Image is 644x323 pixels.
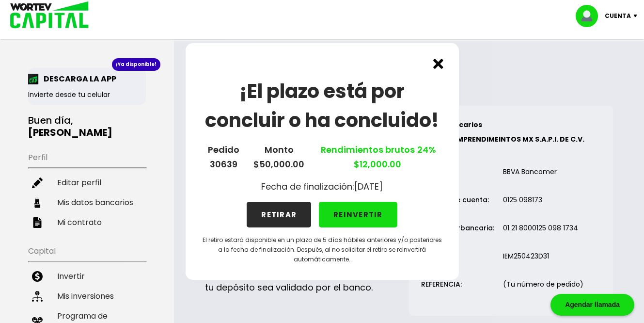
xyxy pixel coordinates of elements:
[605,9,631,23] p: Cuenta
[319,202,397,227] button: REINVERTIR
[253,143,304,172] p: Monto $50,000.00
[631,15,644,17] img: icon-down
[415,144,436,156] span: 24%
[208,143,239,172] p: Pedido 30639
[201,235,443,264] p: El retiro estará disponible en un plazo de 5 días hábiles anteriores y/o posteriores a la fecha d...
[550,294,634,316] div: Agendar llamada
[318,144,436,170] a: Rendimientos brutos $12,000.00
[576,5,605,27] img: profile-image
[247,202,311,227] button: RETIRAR
[261,179,383,194] p: Fecha de finalización: [DATE]
[433,59,443,69] img: cross.ed5528e3.svg
[201,77,443,135] h1: ¡El plazo está por concluir o ha concluido!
